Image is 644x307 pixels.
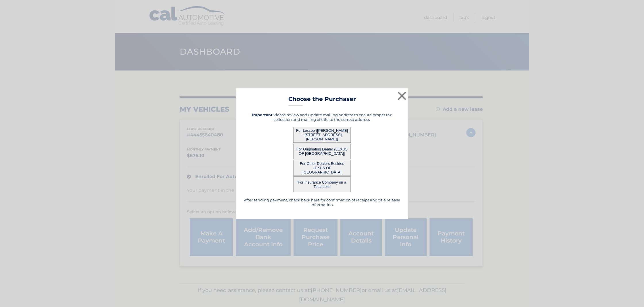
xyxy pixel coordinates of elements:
[293,160,351,176] button: For Other Dealers Besides LEXUS OF [GEOGRAPHIC_DATA]
[293,127,351,143] button: For Lessee ([PERSON_NAME] - [STREET_ADDRESS][PERSON_NAME])
[243,112,401,122] h5: Please review and update mailing address to ensure proper tax collection and mailing of title to ...
[288,96,356,106] h3: Choose the Purchaser
[252,112,273,117] strong: Important:
[243,198,401,207] h5: After sending payment, check back here for confirmation of receipt and title release information.
[293,176,351,192] button: For Insurance Company on a Total Loss
[293,144,351,159] button: For Originating Dealer (LEXUS OF [GEOGRAPHIC_DATA])
[396,90,408,102] button: ×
